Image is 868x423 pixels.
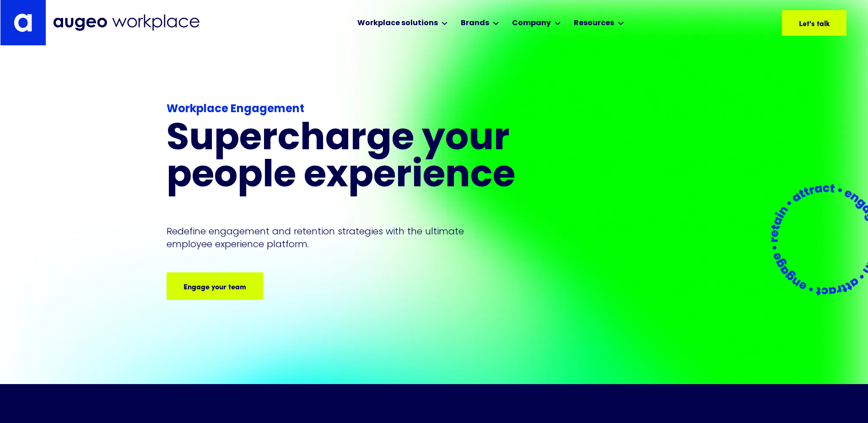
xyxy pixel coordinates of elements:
div: Workplace Engagement [167,101,562,118]
img: Augeo Workplace business unit full logo in mignight blue. [53,14,199,31]
div: Workplace solutions [357,18,438,29]
h1: Supercharge your people experience [167,121,562,195]
p: Redefine engagement and retention strategies with the ultimate employee experience platform. [167,225,481,250]
div: Resources [574,18,614,29]
img: Augeo's "a" monogram decorative logo in white. [14,13,32,32]
div: Company [512,18,551,29]
a: Engage your team [167,272,263,300]
a: Let's talk [782,10,846,36]
div: Brands [461,18,489,29]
